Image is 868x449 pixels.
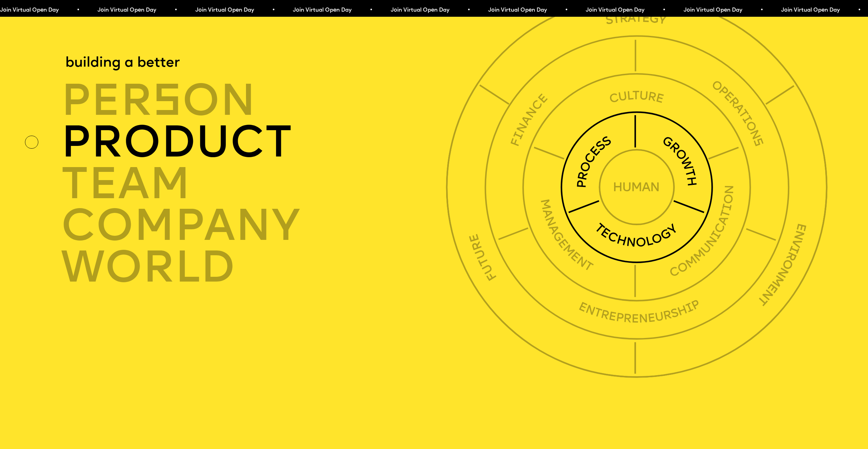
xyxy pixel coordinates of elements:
span: s [153,81,182,126]
span: • [467,8,470,13]
span: • [76,8,79,13]
span: • [174,8,177,13]
div: world [61,247,452,288]
span: • [369,8,372,13]
div: product [61,122,452,163]
div: TEAM [61,163,452,205]
div: per on [61,80,452,122]
span: • [857,8,860,13]
span: • [272,8,275,13]
div: company [61,205,452,247]
span: • [760,8,763,13]
span: • [565,8,568,13]
span: • [662,8,665,13]
div: building a better [65,54,180,73]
